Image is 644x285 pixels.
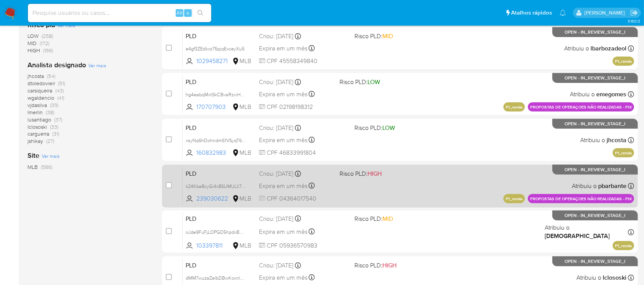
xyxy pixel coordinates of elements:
a: Sair [630,9,638,17]
input: Pesquise usuários ou casos... [28,8,211,18]
button: search-icon [193,8,208,18]
p: weverton.gomes@mercadopago.com.br [584,9,628,16]
a: Notificações [560,10,566,16]
span: 3.160.0 [628,18,640,24]
span: Alt [176,9,183,16]
span: Atalhos rápidos [511,9,552,17]
span: s [187,9,189,16]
